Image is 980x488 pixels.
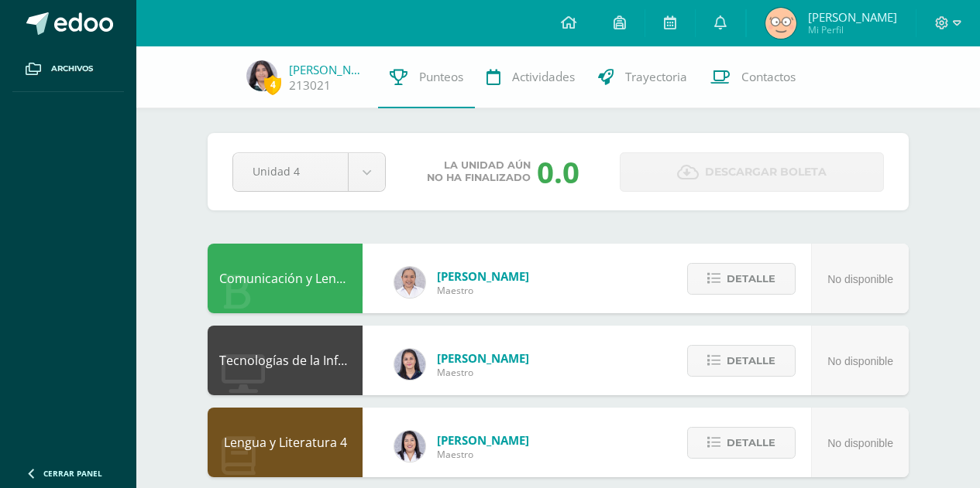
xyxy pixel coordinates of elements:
[537,152,579,192] div: 0.0
[394,431,425,462] img: fd1196377973db38ffd7ffd912a4bf7e.png
[246,60,277,91] img: 132b6f2fb12677b49262665ddd89ec82.png
[394,349,425,380] img: dbcf09110664cdb6f63fe058abfafc14.png
[765,8,796,39] img: 1a4d27bc1830275b18b6b82291d6b399.png
[687,345,796,377] button: Detalle
[289,77,331,94] a: 213021
[741,69,796,85] span: Contactos
[727,264,775,293] span: Detalle
[289,62,366,77] a: [PERSON_NAME]
[437,366,529,379] span: Maestro
[727,346,775,375] span: Detalle
[208,408,363,477] div: Lengua y Literatura 4
[208,244,363,313] div: Comunicación y Lenguaje L3 Inglés 4
[586,46,699,108] a: Trayectoria
[808,23,897,36] span: Mi Perfil
[705,153,827,191] span: Descargar boleta
[808,9,897,25] span: [PERSON_NAME]
[625,69,687,85] span: Trayectoria
[12,46,124,92] a: Archivos
[43,468,102,479] span: Cerrar panel
[475,46,586,108] a: Actividades
[419,69,463,85] span: Punteos
[264,75,281,94] span: 4
[437,284,529,297] span: Maestro
[437,432,529,448] span: [PERSON_NAME]
[687,263,796,295] button: Detalle
[827,355,893,367] span: No disponible
[437,350,529,366] span: [PERSON_NAME]
[512,69,575,85] span: Actividades
[233,153,385,191] a: Unidad 4
[208,326,363,395] div: Tecnologías de la Información y la Comunicación 4
[687,427,796,459] button: Detalle
[394,267,425,298] img: 04fbc0eeb5f5f8cf55eb7ff53337e28b.png
[827,273,893,285] span: No disponible
[727,428,775,457] span: Detalle
[827,437,893,449] span: No disponible
[427,159,531,184] span: La unidad aún no ha finalizado
[378,46,475,108] a: Punteos
[699,46,807,108] a: Contactos
[437,268,529,284] span: [PERSON_NAME]
[253,153,328,189] span: Unidad 4
[51,63,93,75] span: Archivos
[437,448,529,461] span: Maestro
